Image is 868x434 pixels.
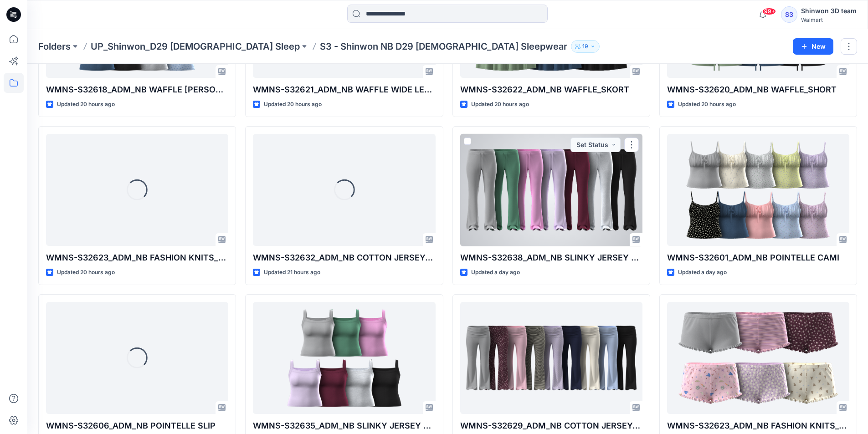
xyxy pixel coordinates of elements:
p: WMNS-S32635_ADM_NB SLINKY JERSEY TANK [253,419,435,432]
p: WMNS-S32623_ADM_NB FASHION KNITS_SHORTS [667,419,849,432]
p: WMNS-S32601_ADM_NB POINTELLE CAMI [667,251,849,264]
p: WMNS-S32629_ADM_NB COTTON JERSEY&LACE_FOLDOVER PANT [460,419,642,432]
a: WMNS-S32623_ADM_NB FASHION KNITS_SHORTS [667,302,849,414]
a: WMNS-S32601_ADM_NB POINTELLE CAMI [667,134,849,246]
p: WMNS-S32621_ADM_NB WAFFLE WIDE LEG PANT [253,83,435,96]
button: 19 [571,40,600,53]
a: Folders [38,40,71,53]
p: WMNS-S32618_ADM_NB WAFFLE [PERSON_NAME] (TOP) [46,83,228,96]
button: New [793,38,833,55]
p: S3 - Shinwon NB D29 [DEMOGRAPHIC_DATA] Sleepwear [320,40,567,53]
p: Updated a day ago [678,268,727,277]
div: S3 [781,6,797,23]
p: 19 [582,41,588,51]
p: WMNS-S32632_ADM_NB COTTON JERSEY&LACE_TANK [253,251,435,264]
div: Walmart [801,16,857,23]
p: WMNS-S32623_ADM_NB FASHION KNITS_BABY TEE [46,251,228,264]
p: Updated 20 hours ago [264,100,322,109]
div: Shinwon 3D team [801,5,857,16]
p: Updated 20 hours ago [471,100,529,109]
span: 99+ [762,8,776,15]
p: Updated 20 hours ago [57,100,115,109]
p: WMNS-S32622_ADM_NB WAFFLE_SKORT [460,83,642,96]
a: WMNS-S32638_ADM_NB SLINKY JERSEY FLARE PANT [460,134,642,246]
a: WMNS-S32635_ADM_NB SLINKY JERSEY TANK [253,302,435,414]
a: UP_Shinwon_D29 [DEMOGRAPHIC_DATA] Sleep [91,40,300,53]
p: WMNS-S32620_ADM_NB WAFFLE_SHORT [667,83,849,96]
p: WMNS-S32638_ADM_NB SLINKY JERSEY FLARE PANT [460,251,642,264]
p: Updated 20 hours ago [678,100,736,109]
p: Updated 21 hours ago [264,268,320,277]
p: WMNS-S32606_ADM_NB POINTELLE SLIP [46,419,228,432]
a: WMNS-S32629_ADM_NB COTTON JERSEY&LACE_FOLDOVER PANT [460,302,642,414]
p: Updated a day ago [471,268,520,277]
p: Updated 20 hours ago [57,268,115,277]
